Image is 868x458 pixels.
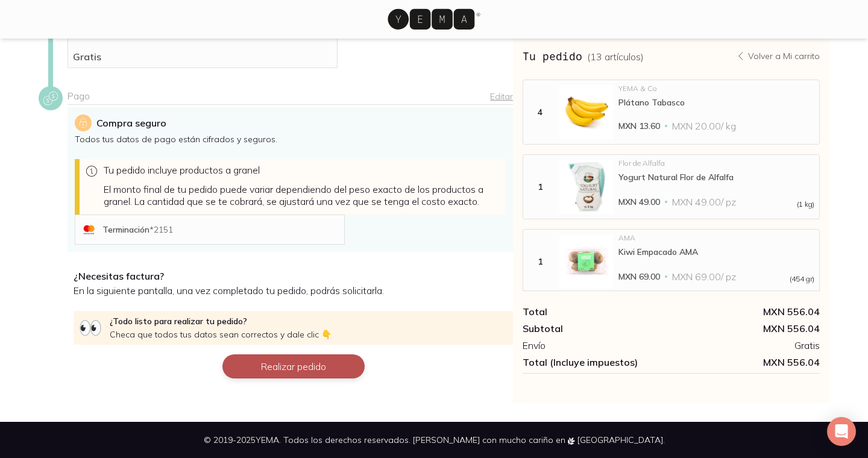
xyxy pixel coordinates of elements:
div: YEMA & Co [618,85,814,92]
div: Yogurt Natural Flor de Alfalfa [618,172,814,183]
div: Open Intercom Messenger [827,417,856,446]
p: En la siguiente pantalla, una vez completado tu pedido, podrás solicitarla. [74,284,513,296]
span: (1 kg) [797,201,814,208]
div: Flor de Alfalfa [618,160,814,167]
div: 4 [526,107,555,118]
span: 👀 [78,316,102,339]
span: MXN 69.00 / pz [672,271,736,283]
span: Checa que todos tus datos sean correctos y dale clic 👇 [110,329,332,340]
div: Plátano Tabasco [618,97,814,108]
span: MXN 49.00 [618,196,660,208]
div: Subtotal [523,322,671,334]
div: MXN 556.04 [671,306,820,318]
img: Yogurt Natural Flor de Alfalfa [559,160,614,214]
span: MXN 556.04 [671,356,820,368]
div: Total (Incluye impuestos) [523,356,671,368]
img: Kiwi Empacado AMA [559,234,614,289]
p: ¿Todo listo para realizar tu pedido? [110,316,332,340]
div: Total [523,306,671,318]
p: Terminación [102,224,173,235]
span: MXN 13.60 [618,120,660,132]
div: Envío [523,339,671,351]
span: ( 13 artículos ) [587,51,644,63]
img: Plátano Tabasco [559,85,614,139]
button: Realizar pedido [222,354,365,378]
a: Editar [490,91,513,102]
h3: Tu pedido [523,48,644,64]
p: El monto final de tu pedido puede variar dependiendo del peso exacto de los productos a granel. L... [104,183,501,207]
p: Gratis [73,51,332,63]
div: 1 [526,181,555,192]
span: Tu pedido incluye productos a granel [104,164,260,176]
p: Compra seguro [96,116,166,130]
span: * 2151 [149,224,173,235]
div: 1 [526,256,555,267]
div: MXN 556.04 [671,322,820,334]
p: Todos tus datos de pago están cifrados y seguros. [75,134,506,145]
span: MXN 69.00 [618,271,660,283]
p: Volver a Mi carrito [748,51,820,61]
div: AMA [618,234,814,242]
span: MXN 20.00 / kg [672,120,736,132]
span: MXN 49.00 / pz [672,196,736,208]
span: [PERSON_NAME] con mucho cariño en [GEOGRAPHIC_DATA]. [413,434,665,445]
a: Volver a Mi carrito [736,51,820,61]
div: Kiwi Empacado AMA [618,246,814,257]
p: ¿Necesitas factura? [74,270,513,282]
div: Pago [68,90,513,105]
div: Gratis [671,339,820,351]
span: (454 gr) [790,275,814,283]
